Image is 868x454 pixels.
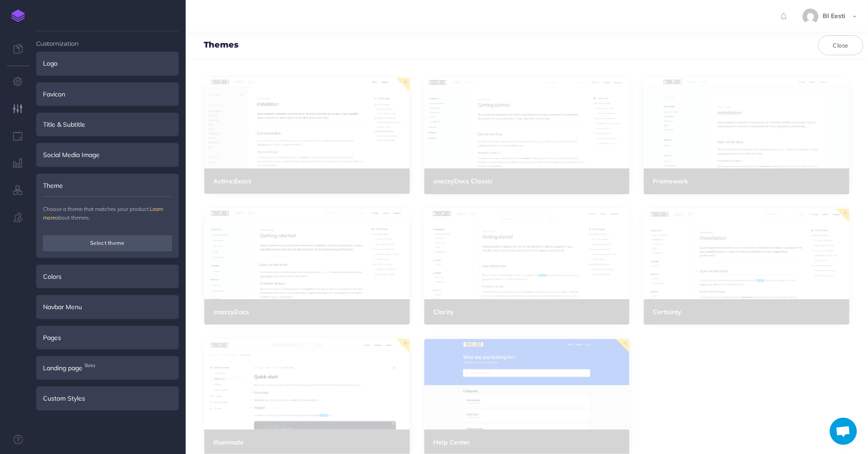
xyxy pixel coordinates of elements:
b: Certainty [653,308,681,316]
img: 9862dc5e82047a4d9ba6d08c04ce6da6.jpg [803,9,819,24]
div: Social Media Image [36,143,179,167]
button: Select theme [43,235,172,251]
h4: Customization [36,31,179,47]
div: Landing pageBeta [36,356,179,380]
div: Colors [36,265,179,288]
div: Title & Subtitle [36,113,179,136]
span: Beta [82,361,97,370]
b: snazzyDocs Classic [433,177,493,185]
b: Exact [213,177,251,185]
b: Clarity [433,308,454,316]
div: Navbar Menu [36,295,179,319]
button: Close [818,35,863,55]
p: Choose a theme that matches your product. about themes. [43,205,172,222]
span: Landing page [43,363,82,373]
div: Pages [36,326,179,349]
div: Favicon [36,82,179,106]
span: Active: [213,177,234,185]
img: logo-mark.svg [11,10,25,22]
b: Illuminate [213,438,244,446]
b: snazzyDocs [213,308,249,316]
div: Theme [36,174,179,197]
h4: Themes [204,41,239,50]
b: Help Center [433,438,470,446]
b: Framework [653,177,688,185]
div: Avatud vestlus [830,418,857,445]
div: Logo [36,52,179,75]
span: BI Eesti [819,12,850,20]
div: Custom Styles [36,387,179,410]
